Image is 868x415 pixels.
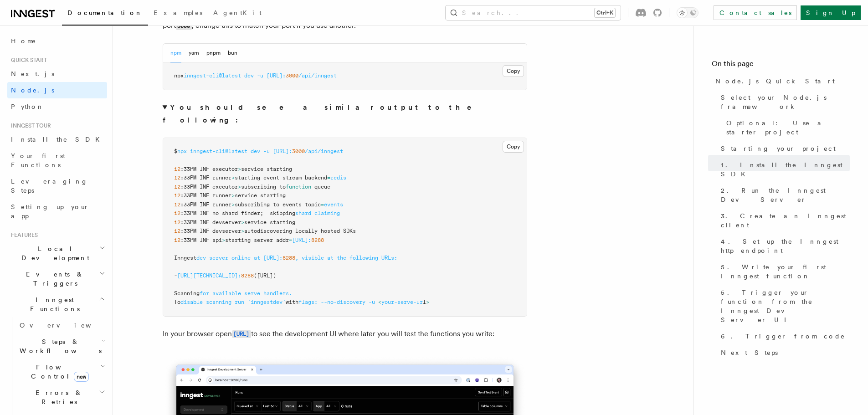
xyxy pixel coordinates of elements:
[174,174,180,181] span: 12
[174,192,180,199] span: 12
[286,72,298,79] span: 3000
[247,299,273,305] span: `inngest
[503,141,524,153] button: Copy
[717,344,850,361] a: Next Steps
[251,148,260,154] span: dev
[148,3,208,25] a: Examples
[381,255,397,261] span: URLs:
[238,166,241,172] span: >
[723,115,850,140] a: Optional: Use a starter project
[232,329,251,338] a: [URL]
[231,201,235,208] span: >
[726,118,850,137] span: Optional: Use a starter project
[154,9,202,16] span: Examples
[314,210,340,216] span: claiming
[209,255,228,261] span: server
[62,3,148,26] a: Documentation
[324,201,343,208] span: events
[180,174,231,181] span: :33PM INF runner
[200,290,209,297] span: for
[11,36,36,46] span: Home
[189,44,199,62] button: yarn
[180,166,238,172] span: :33PM INF executor
[263,148,270,154] span: -u
[314,184,330,190] span: queue
[292,237,311,243] span: [URL]:
[16,337,102,355] span: Steps & Workflows
[721,160,850,179] span: 1. Install the Inngest SDK
[7,231,38,239] span: Features
[503,65,524,77] button: Copy
[330,174,346,181] span: redis
[595,8,615,17] kbd: Ctrl+K
[677,7,699,18] button: Toggle dark mode
[7,82,107,98] a: Node.js
[180,192,231,199] span: :33PM INF runner
[11,70,54,77] span: Next.js
[282,299,286,305] span: `
[717,89,850,115] a: Select your Node.js framework
[717,259,850,284] a: 5. Write your first Inngest function
[321,299,365,305] span: --no-discovery
[7,56,47,64] span: Quick start
[74,372,89,382] span: new
[174,166,180,172] span: 12
[176,22,192,30] code: 3000
[717,140,850,157] a: Starting your project
[717,284,850,328] a: 5. Trigger your function from the Inngest Dev Server UI
[381,299,423,305] span: your-serve-ur
[174,219,180,225] span: 12
[257,72,263,79] span: -u
[717,328,850,344] a: 6. Trigger from code
[235,192,286,199] span: service starting
[7,244,99,262] span: Local Development
[305,148,343,154] span: /api/inngest
[349,255,378,261] span: following
[721,144,836,153] span: Starting your project
[7,148,107,173] a: Your first Functions
[184,72,241,79] span: inngest-cli@latest
[11,178,88,194] span: Leveraging Steps
[717,182,850,208] a: 2. Run the Inngest Dev Server
[7,199,107,224] a: Setting up your app
[180,237,222,243] span: :33PM INF api
[286,299,298,305] span: with
[180,299,203,305] span: disable
[174,72,184,79] span: npx
[163,101,527,127] summary: You should see a similar output to the following:
[7,266,107,292] button: Events & Triggers
[174,237,180,243] span: 12
[170,44,181,62] button: npm
[7,33,107,49] a: Home
[302,255,324,261] span: visible
[721,93,850,111] span: Select your Node.js framework
[423,299,426,305] span: l
[67,9,143,16] span: Documentation
[273,299,282,305] span: dev
[231,174,235,181] span: >
[174,210,180,216] span: 12
[295,210,311,216] span: shard
[208,3,267,25] a: AgentKit
[426,299,429,305] span: >
[7,241,107,266] button: Local Development
[712,58,850,73] h4: On this page
[273,148,292,154] span: [URL]:
[180,210,295,216] span: :33PM INF no shard finder; skipping
[174,184,180,190] span: 12
[177,148,187,154] span: npx
[721,288,850,324] span: 5. Trigger your function from the Inngest Dev Server UI
[163,103,485,124] strong: You should see a similar output to the following:
[327,255,334,261] span: at
[232,330,251,338] code: [URL]
[446,5,621,20] button: Search...Ctrl+K
[225,237,289,243] span: starting server addr
[337,255,346,261] span: the
[282,255,295,261] span: 8288
[263,290,292,297] span: handlers.
[20,322,113,329] span: Overview
[7,122,51,129] span: Inngest tour
[7,66,107,82] a: Next.js
[228,44,237,62] button: bun
[298,299,318,305] span: flags:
